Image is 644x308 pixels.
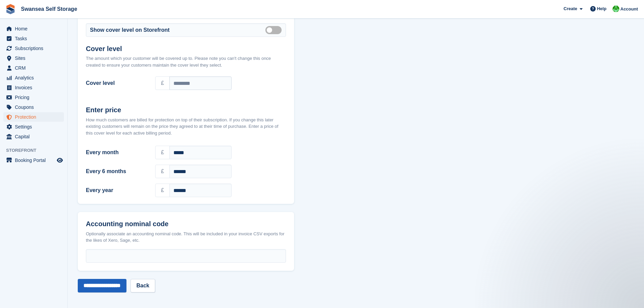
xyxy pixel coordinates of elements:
[15,34,55,43] span: Tasks
[86,106,286,114] h2: Enter price
[15,93,55,102] span: Pricing
[86,167,147,175] label: Every 6 months
[15,44,55,53] span: Subscriptions
[3,93,64,102] a: menu
[15,63,55,73] span: CRM
[3,44,64,53] a: menu
[3,83,64,92] a: menu
[18,3,80,15] a: Swansea Self Storage
[3,132,64,141] a: menu
[90,26,170,34] label: Show cover level on Storefront
[15,122,55,132] span: Settings
[86,220,286,228] h2: Accounting nominal code
[86,79,147,87] label: Cover level
[15,73,55,82] span: Analytics
[3,53,64,63] a: menu
[15,53,55,63] span: Sites
[56,156,64,164] a: Preview store
[15,83,55,92] span: Invoices
[564,5,577,12] span: Create
[6,147,67,154] span: Storefront
[15,24,55,33] span: Home
[86,231,286,244] div: Optionally associate an accounting nominal code. This will be included in your invoice CSV export...
[15,132,55,141] span: Capital
[613,5,619,12] img: Andrew Robbins
[3,73,64,82] a: menu
[86,45,286,53] h2: Cover level
[15,112,55,122] span: Protection
[3,122,64,132] a: menu
[3,112,64,122] a: menu
[620,6,638,13] span: Account
[3,24,64,33] a: menu
[3,156,64,165] a: menu
[86,148,147,157] label: Every month
[3,34,64,43] a: menu
[3,63,64,73] a: menu
[86,55,286,68] div: The amount which your customer will be covered up to. Please note you can't change this once crea...
[86,186,147,194] label: Every year
[15,156,55,165] span: Booking Portal
[3,102,64,112] a: menu
[5,4,16,14] img: stora-icon-8386f47178a22dfd0bd8f6a31ec36ba5ce8667c1dd55bd0f319d3a0aa187defe.svg
[130,279,155,292] a: Back
[15,102,55,112] span: Coupons
[265,29,284,30] label: Show on store front
[597,5,606,12] span: Help
[86,117,286,137] div: How much customers are billed for protection on top of their subscription. If you change this lat...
